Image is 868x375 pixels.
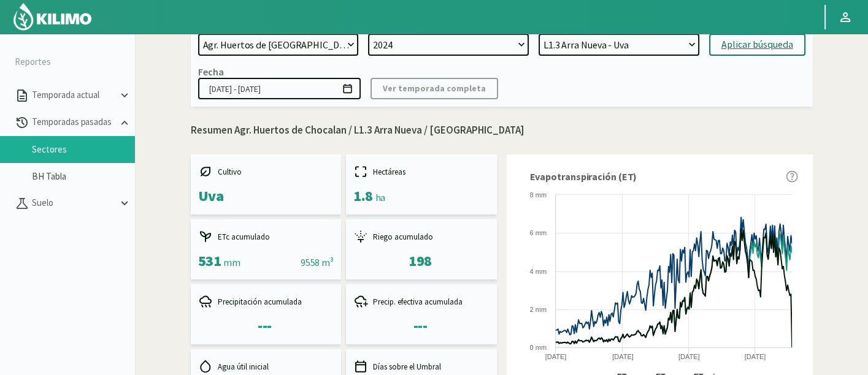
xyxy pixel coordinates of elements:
span: ha [375,191,385,203]
input: dd/mm/yyyy - dd/mm/yyyy [198,78,361,99]
div: Precipitación acumulada [198,294,334,309]
span: 198 [409,251,432,270]
div: Agua útil inicial [198,359,334,374]
div: Riego acumulado [353,229,490,244]
span: Evapotranspiración (ET) [530,169,637,184]
text: [DATE] [678,353,699,360]
kil-mini-card: report-summary-cards.CROP [191,154,342,214]
div: Aplicar búsqueda [721,37,793,52]
kil-mini-card: report-summary-cards.ACCUMULATED_EFFECTIVE_PRECIPITATION [346,284,497,344]
text: 4 mm [529,268,547,275]
span: 1.8 [353,186,373,205]
span: Uva [198,186,224,205]
p: Suelo [29,196,118,210]
a: BH Tabla [32,171,135,182]
a: Sectores [32,144,135,155]
kil-mini-card: report-summary-cards.HECTARES [346,154,497,214]
div: ETc acumulado [198,229,334,244]
kil-mini-card: report-summary-cards.ACCUMULATED_PRECIPITATION [191,284,342,344]
span: --- [413,316,427,335]
text: [DATE] [612,353,634,360]
div: 9558 m³ [301,255,334,270]
div: Días sobre el Umbral [353,359,490,374]
p: Temporada actual [29,88,118,102]
kil-mini-card: report-summary-cards.ACCUMULATED_ETC [191,219,342,279]
text: 0 mm [529,344,547,351]
div: Hectáreas [353,164,490,179]
kil-mini-card: report-summary-cards.ACCUMULATED_IRRIGATION [346,219,497,279]
p: Resumen Agr. Huertos de Chocalan / L1.3 Arra Nueva / [GEOGRAPHIC_DATA] [191,123,813,138]
div: Cultivo [198,164,334,179]
p: Temporadas pasadas [29,115,118,129]
text: [DATE] [545,353,566,360]
text: 6 mm [529,229,547,237]
text: 8 mm [529,191,547,199]
button: Aplicar búsqueda [709,34,805,56]
span: mm [223,256,240,268]
img: Kilimo [12,2,93,31]
text: 2 mm [529,306,547,313]
span: 531 [198,251,221,270]
text: [DATE] [744,353,766,360]
span: --- [258,316,272,335]
div: Precip. efectiva acumulada [353,294,490,309]
div: Fecha [198,66,224,78]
